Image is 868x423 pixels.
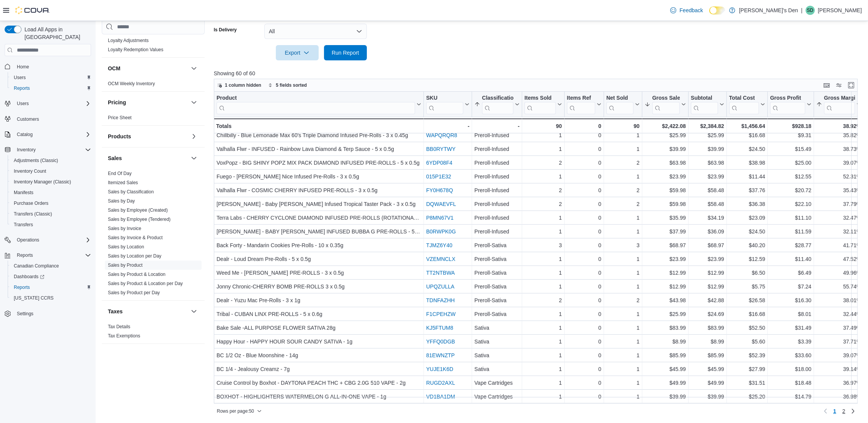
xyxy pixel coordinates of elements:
button: Pricing [108,99,188,106]
div: Shawn Dang [806,6,815,15]
div: 2 [524,186,562,195]
img: Cova [15,6,50,14]
a: DQWAEVFL [426,201,456,207]
button: Products [108,133,188,140]
div: $22.10 [770,200,811,209]
div: Subtotal [691,95,718,102]
div: $9.31 [770,131,811,140]
div: Preroll-Infused [474,145,519,154]
div: 0 [567,186,601,195]
div: 35.82% [816,131,861,140]
button: Classification [474,95,519,114]
div: 2 [524,159,562,168]
a: Sales by Invoice & Product [108,235,163,240]
div: 1 [524,131,562,140]
a: Manifests [11,188,36,197]
span: Canadian Compliance [14,263,59,269]
div: VoxPopz - BIG SHINY POPZ MIX PACK DIAMOND INFUSED PRE-ROLLS - 5 x 0.5g [217,159,421,168]
a: Tax Details [108,324,130,329]
div: $15.49 [770,145,811,154]
button: Reports [2,250,94,261]
span: Users [11,73,91,82]
div: 38.73% [816,145,861,154]
div: $23.99 [691,172,724,182]
div: Preroll-Infused [474,214,519,223]
span: Inventory [17,147,36,153]
span: Feedback [679,6,703,14]
nav: Complex example [5,58,91,339]
a: Sales by Day [108,198,135,204]
button: Reports [8,83,94,94]
button: Pricing [189,98,199,107]
span: 5 fields sorted [276,82,307,88]
div: $25.99 [645,131,686,140]
div: $63.98 [645,159,686,168]
span: Purchase Orders [14,200,49,206]
div: Gross Sales [652,95,680,102]
span: Manifests [14,190,33,196]
span: Export [280,45,314,60]
div: Sales [102,169,205,300]
div: 1 [606,145,640,154]
div: Items Sold [524,95,556,102]
a: Sales by Employee (Tendered) [108,217,171,222]
div: 2 [606,159,640,168]
div: Gross Sales [652,95,680,114]
div: 1 [606,172,640,182]
div: Classification [482,95,513,102]
div: Preroll-Infused [474,186,519,195]
a: Reports [11,283,33,292]
a: Dashboards [8,271,94,282]
span: Loyalty Adjustments [108,37,149,44]
div: Totals [216,122,421,131]
div: - [474,122,519,131]
span: 2 [842,407,845,415]
div: Preroll-Infused [474,200,519,209]
a: KJ5FTUM8 [426,325,453,331]
span: Reports [11,283,91,292]
a: Sales by Location per Day [108,253,161,259]
p: [PERSON_NAME]'s Den [739,6,798,15]
button: 5 fields sorted [265,81,310,90]
a: [US_STATE] CCRS [11,293,57,303]
a: Sales by Invoice [108,226,141,231]
div: 37.79% [816,200,861,209]
div: 0 [567,172,601,182]
div: Chillbilly - Blue Lemonade Max 60's Triple Diamond Infused Pre-Rolls - 3 x 0.45g [217,131,421,140]
button: Manifests [8,187,94,198]
div: Net Sold [606,95,633,102]
div: $36.38 [729,200,765,209]
span: Sales by Day [108,198,135,204]
span: Dashboards [11,272,91,281]
div: Total Cost [729,95,759,102]
a: Inventory Manager (Classic) [11,177,74,186]
span: Home [14,62,91,71]
span: SD [807,6,814,15]
div: 52.31% [816,172,861,182]
span: Reports [14,251,91,260]
div: 1 [606,131,640,140]
a: VZEMNCLX [426,256,455,263]
div: $11.44 [729,172,765,182]
button: Reports [8,282,94,293]
button: Catalog [2,129,94,140]
a: Tax Exemptions [108,333,140,339]
button: Users [8,72,94,83]
span: Itemized Sales [108,180,138,186]
div: $58.48 [691,186,724,195]
div: 0 [567,122,601,131]
span: 1 column hidden [225,82,261,88]
span: Settings [17,311,33,317]
div: 0 [567,131,601,140]
span: Inventory Manager (Classic) [14,179,71,185]
a: Sales by Product & Location per Day [108,281,183,286]
label: Is Delivery [214,27,237,33]
span: Sales by Invoice [108,225,141,232]
div: Pricing [102,113,205,125]
div: $23.09 [729,214,765,223]
button: Product [217,95,421,114]
div: Gross Margin [824,95,855,102]
a: Page 2 of 2 [839,405,848,417]
span: Inventory Count [11,167,91,176]
span: Sales by Employee (Created) [108,207,168,213]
